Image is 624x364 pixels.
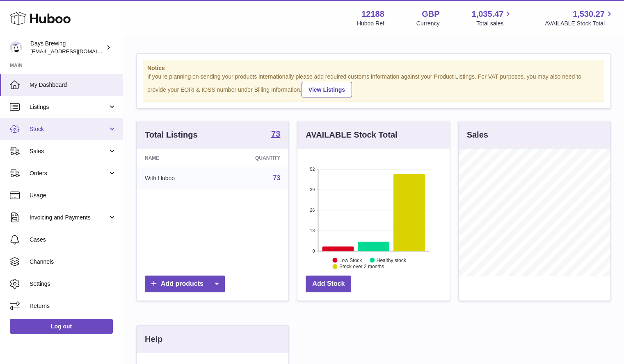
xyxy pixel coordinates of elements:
[30,192,117,199] span: Usage
[147,64,600,72] strong: Notice
[10,41,22,54] img: helena@daysbrewing.com
[313,249,315,253] text: 0
[545,9,614,27] a: 1,530.27 AVAILABLE Stock Total
[30,103,108,111] span: Listings
[145,334,162,345] h3: Help
[310,228,315,233] text: 13
[306,129,397,140] h3: AVAILABLE Stock Total
[145,129,198,140] h3: Total Listings
[310,167,315,172] text: 52
[273,174,281,181] a: 73
[30,125,108,133] span: Stock
[573,9,605,20] span: 1,530.27
[145,276,225,292] a: Add products
[30,236,117,244] span: Cases
[310,208,315,213] text: 26
[472,9,504,20] span: 1,035.47
[472,9,513,27] a: 1,035.47 Total sales
[137,167,217,189] td: With Huboo
[357,20,384,27] div: Huboo Ref
[306,276,351,292] a: Add Stock
[310,187,315,192] text: 39
[30,48,121,54] span: [EMAIL_ADDRESS][DOMAIN_NAME]
[30,258,117,266] span: Channels
[271,130,280,140] a: 73
[339,264,384,269] text: Stock over 2 months
[30,170,108,177] span: Orders
[416,20,440,27] div: Currency
[339,257,362,263] text: Low Stock
[545,20,614,27] span: AVAILABLE Stock Total
[30,40,104,55] div: Days Brewing
[377,257,407,263] text: Healthy stock
[422,9,439,20] strong: GBP
[147,73,600,97] div: If you're planning on sending your products internationally please add required customs informati...
[10,319,113,334] a: Log out
[302,82,352,97] a: View Listings
[30,280,117,288] span: Settings
[467,129,488,140] h3: Sales
[30,214,108,222] span: Invoicing and Payments
[271,130,280,138] strong: 73
[30,147,108,155] span: Sales
[30,302,117,310] span: Returns
[30,81,117,89] span: My Dashboard
[476,20,513,27] span: Total sales
[361,9,384,20] strong: 12188
[137,149,217,167] th: Name
[217,149,288,167] th: Quantity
